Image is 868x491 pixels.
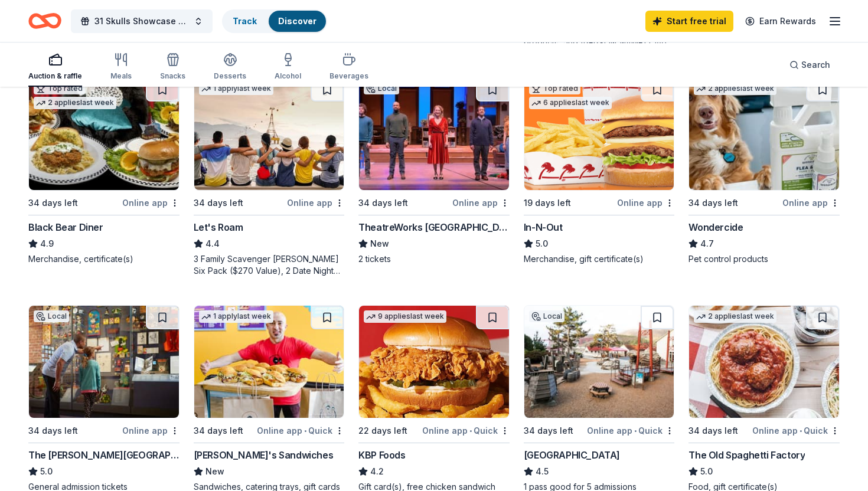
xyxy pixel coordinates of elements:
[34,97,116,109] div: 2 applies last week
[28,196,78,210] div: 34 days left
[452,195,510,210] div: Online app
[34,310,69,322] div: Local
[694,310,776,323] div: 2 applies last week
[524,77,675,265] a: Image for In-N-OutTop rated6 applieslast week19 days leftOnline appIn-N-Out5.0Merchandise, gift c...
[370,464,384,479] span: 4.2
[359,78,509,190] img: Image for TheatreWorks Silicon Valley
[28,77,180,265] a: Image for Black Bear DinerTop rated2 applieslast week34 days leftOnline appBlack Bear Diner4.9Mer...
[524,306,674,418] img: Image for Bay Area Discovery Museum
[29,78,179,190] img: Image for Black Bear Diner
[801,58,830,72] span: Search
[700,237,714,251] span: 4.7
[110,71,132,81] div: Meals
[780,53,840,77] button: Search
[752,423,840,438] div: Online app Quick
[122,195,180,210] div: Online app
[364,310,446,323] div: 9 applies last week
[524,220,563,234] div: In-N-Out
[358,448,405,462] div: KBP Foods
[194,78,344,190] img: Image for Let's Roam
[304,426,306,436] span: •
[694,83,776,95] div: 2 applies last week
[34,83,85,94] div: Top rated
[782,195,840,210] div: Online app
[536,464,549,479] span: 4.5
[28,71,82,81] div: Auction & raffle
[529,310,564,322] div: Local
[329,71,368,81] div: Beverages
[358,220,510,234] div: TheatreWorks [GEOGRAPHIC_DATA]
[275,71,301,81] div: Alcohol
[94,14,189,28] span: 31 Skulls Showcase & Auction
[524,78,674,190] img: Image for In-N-Out
[194,306,344,418] img: Image for Ike's Sandwiches
[194,253,345,277] div: 3 Family Scavenger [PERSON_NAME] Six Pack ($270 Value), 2 Date Night Scavenger [PERSON_NAME] Two ...
[688,77,840,265] a: Image for Wondercide2 applieslast week34 days leftOnline appWondercide4.7Pet control products
[194,77,345,277] a: Image for Let's Roam1 applylast week34 days leftOnline appLet's Roam4.43 Family Scavenger [PERSON...
[194,220,243,234] div: Let's Roam
[524,253,675,265] div: Merchandise, gift certificate(s)
[688,220,743,234] div: Wondercide
[536,237,548,251] span: 5.0
[634,426,637,436] span: •
[524,424,573,438] div: 34 days left
[529,97,612,109] div: 6 applies last week
[275,48,301,87] button: Alcohol
[199,310,273,323] div: 1 apply last week
[222,9,327,33] button: TrackDiscover
[160,48,185,87] button: Snacks
[529,83,580,94] div: Top rated
[214,71,246,81] div: Desserts
[700,464,713,479] span: 5.0
[359,306,509,418] img: Image for KBP Foods
[422,423,510,438] div: Online app Quick
[689,306,839,418] img: Image for The Old Spaghetti Factory
[40,464,53,479] span: 5.0
[110,48,132,87] button: Meals
[688,253,840,265] div: Pet control products
[233,16,257,26] a: Track
[645,11,733,32] a: Start free trial
[160,71,185,81] div: Snacks
[689,78,839,190] img: Image for Wondercide
[28,424,78,438] div: 34 days left
[194,424,243,438] div: 34 days left
[122,423,180,438] div: Online app
[214,48,246,87] button: Desserts
[28,220,103,234] div: Black Bear Diner
[358,253,510,265] div: 2 tickets
[194,196,243,210] div: 34 days left
[28,7,61,35] a: Home
[287,195,344,210] div: Online app
[29,306,179,418] img: Image for The Walt Disney Museum
[28,48,82,87] button: Auction & raffle
[257,423,344,438] div: Online app Quick
[28,253,180,265] div: Merchandise, certificate(s)
[524,196,571,210] div: 19 days left
[364,83,399,94] div: Local
[40,237,54,251] span: 4.9
[524,448,620,462] div: [GEOGRAPHIC_DATA]
[71,9,213,33] button: 31 Skulls Showcase & Auction
[194,448,334,462] div: [PERSON_NAME]'s Sandwiches
[28,448,180,462] div: The [PERSON_NAME][GEOGRAPHIC_DATA]
[370,237,389,251] span: New
[199,83,273,95] div: 1 apply last week
[358,196,408,210] div: 34 days left
[738,11,823,32] a: Earn Rewards
[587,423,674,438] div: Online app Quick
[205,464,224,479] span: New
[800,426,802,436] span: •
[358,424,407,438] div: 22 days left
[358,77,510,265] a: Image for TheatreWorks Silicon ValleyLocal34 days leftOnline appTheatreWorks [GEOGRAPHIC_DATA]New...
[329,48,368,87] button: Beverages
[469,426,472,436] span: •
[688,448,805,462] div: The Old Spaghetti Factory
[205,237,220,251] span: 4.4
[688,196,738,210] div: 34 days left
[617,195,674,210] div: Online app
[688,424,738,438] div: 34 days left
[278,16,316,26] a: Discover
